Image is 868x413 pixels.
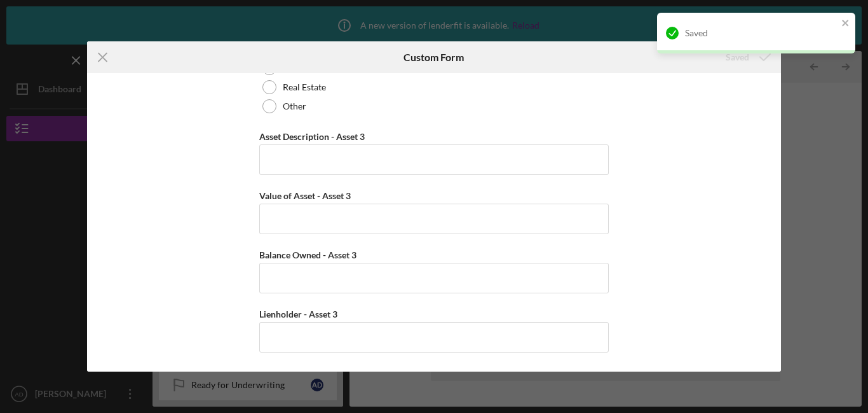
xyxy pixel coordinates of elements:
[841,18,850,30] button: close
[259,249,356,260] label: Balance Owned - Asset 3
[283,101,306,111] label: Other
[259,190,351,201] label: Value of Asset - Asset 3
[259,309,337,319] label: Lienholder - Asset 3
[283,82,326,92] label: Real Estate
[403,52,464,63] h6: Custom Form
[259,131,365,142] label: Asset Description - Asset 3
[685,28,837,38] div: Saved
